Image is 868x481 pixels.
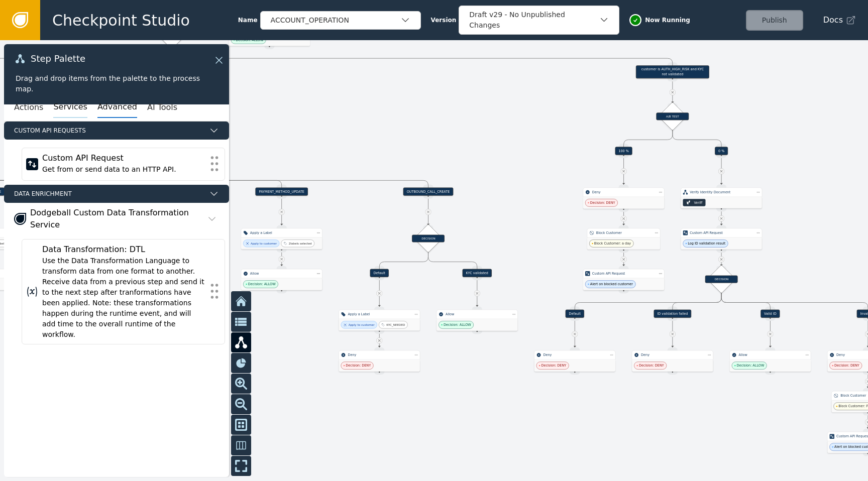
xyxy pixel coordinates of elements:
span: Decision: DENY [541,363,566,368]
div: Default [370,269,388,277]
span: Alert on blocked customer [590,282,633,287]
div: ACCOUNT_OPERATION [271,15,400,26]
button: Services [53,97,87,118]
div: Valid ID [761,310,780,318]
div: Verify Identity Document [690,190,753,195]
div: Dodgeball Custom Data Transformation Service [30,207,207,231]
span: Checkpoint Studio [52,9,190,32]
div: Default [566,310,584,318]
div: 2 labels selected [289,241,312,246]
div: Veriff [694,200,702,205]
div: Deny [543,352,606,357]
div: Data Transformation: DTL [42,244,204,256]
div: ID validation failed [654,310,692,318]
a: Docs [823,14,856,26]
span: Docs [823,14,843,26]
span: Name [238,16,258,25]
div: DECISION [705,275,738,283]
span: Block Customer: a day [594,241,631,246]
button: Actions [14,97,43,118]
div: Allow [446,312,509,317]
div: Apply a Label [250,230,313,235]
div: Apply to customer [349,323,375,327]
button: AI Tools [147,97,177,118]
div: Draft v29 - No Unpublished Changes [469,10,599,31]
span: Version [431,16,457,25]
div: Get from or send data to an HTTP API. [42,164,204,175]
button: ACCOUNT_OPERATION [260,11,421,30]
span: Decision: ALLOW [248,282,276,287]
span: Step Palette [31,54,85,63]
div: Block Customer [596,230,651,235]
div: Drag and drop items from the palette to the process map. [16,73,218,94]
span: Decision: DENY [639,363,664,368]
span: Now Running [645,16,690,25]
div: DECISION [412,234,445,242]
span: Decision: DENY [590,200,615,205]
div: Allow [739,352,802,357]
span: Custom API Requests [14,126,205,135]
button: Advanced [97,97,137,118]
div: Use the Data Transformation Language to transform data from one format to another. Receive data f... [42,256,204,340]
div: Custom API Request [42,152,204,164]
div: KYC_NEEDED [386,323,405,327]
span: Data Enrichment [14,189,205,198]
div: A/B TEST [656,112,689,120]
span: Decision: ALLOW [737,363,765,368]
div: 100 % [615,147,632,155]
span: Decision: DENY [834,363,859,368]
div: Deny [348,352,411,357]
div: Custom API Request [690,230,753,235]
div: Custom API Request [592,271,656,276]
div: 0 % [715,147,728,155]
div: customer is AUTH_HIGH_RISK and KYC not validated [636,65,709,78]
span: Log ID validation result [688,241,725,246]
div: Deny [641,352,704,357]
span: Decision: ALLOW [444,322,471,327]
div: Deny [592,190,656,195]
div: Apply a Label [348,312,411,317]
div: PAYMENT_METHOD_UPDATE [256,187,308,195]
button: Draft v29 - No Unpublished Changes [459,6,619,35]
span: Decision: DENY [346,363,371,368]
span: Decision: ALLOW [236,38,264,43]
div: Allow [250,271,313,276]
div: KYC validated [463,269,492,277]
div: Apply to customer [251,241,277,246]
div: OUTBOUND_CALL_CREATE [403,187,453,195]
